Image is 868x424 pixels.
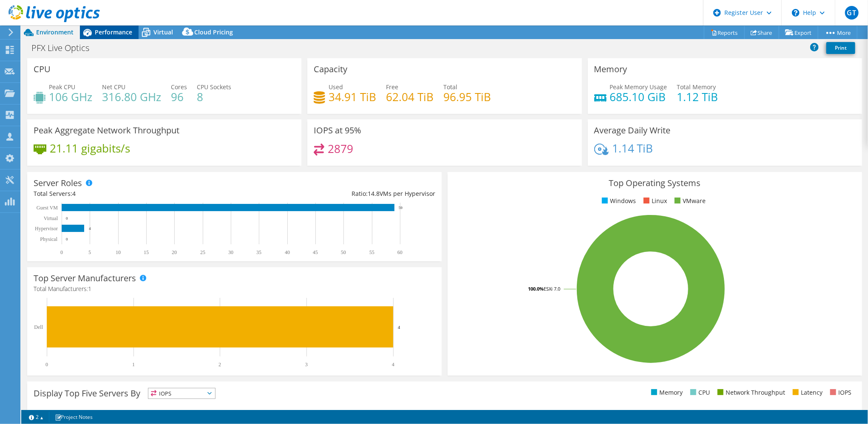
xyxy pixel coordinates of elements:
span: Used [329,83,343,91]
h4: 96 [171,92,187,102]
svg: \n [792,9,800,17]
a: More [818,26,857,39]
span: 14.8 [368,189,380,198]
h4: 34.91 TiB [329,92,376,102]
span: Performance [95,28,132,36]
span: 1 [88,285,91,293]
tspan: ESXi 7.0 [544,285,560,292]
span: Peak Memory Usage [610,83,667,91]
h4: 62.04 TiB [386,92,434,102]
text: 1 [132,362,135,367]
text: 5 [88,249,91,255]
h3: Memory [594,65,627,74]
span: Virtual [153,28,173,36]
h3: Capacity [314,65,347,74]
span: Total [443,83,457,91]
h3: Server Roles [34,178,82,188]
li: Linux [641,196,667,206]
text: 20 [172,249,177,255]
text: 35 [256,249,261,255]
a: Print [826,42,855,54]
h4: 1.12 TiB [677,92,718,102]
a: Share [744,26,779,39]
li: Network Throughput [715,388,785,397]
h4: 685.10 GiB [610,92,667,102]
text: Guest VM [37,205,58,211]
text: Virtual [44,215,58,221]
span: Cloud Pricing [194,28,233,36]
h3: Top Operating Systems [454,178,856,188]
h4: 1.14 TiB [612,144,653,153]
text: 0 [60,249,63,255]
text: 0 [66,216,68,220]
span: IOPS [148,388,215,399]
h3: CPU [34,65,51,74]
h4: 2879 [328,144,353,153]
span: Net CPU [102,83,125,91]
text: 59 [399,206,403,210]
tspan: 100.0% [528,285,544,292]
span: GT [845,6,859,20]
h1: PFX Live Optics [28,43,102,53]
li: IOPS [828,388,851,397]
text: 4 [392,362,394,367]
span: Environment [36,28,74,36]
a: Reports [704,26,745,39]
div: Total Servers: [34,189,234,198]
a: Project Notes [49,412,99,422]
span: Cores [171,83,187,91]
text: 30 [228,249,233,255]
h3: Peak Aggregate Network Throughput [34,126,179,135]
h3: Top Server Manufacturers [34,274,136,283]
h4: Total Manufacturers: [34,284,435,294]
li: Latency [791,388,823,397]
h3: IOPS at 95% [314,126,361,135]
h4: 21.11 gigabits/s [50,144,130,153]
text: 25 [200,249,205,255]
span: Free [386,83,398,91]
span: Peak CPU [49,83,75,91]
text: 2 [218,362,221,367]
h3: Average Daily Write [594,126,671,135]
text: Hypervisor [35,226,58,232]
li: CPU [688,388,710,397]
h4: 316.80 GHz [102,92,161,102]
li: VMware [672,196,706,206]
text: 45 [313,249,318,255]
text: Dell [34,324,43,330]
text: Physical [40,236,57,242]
a: Export [779,26,818,39]
text: 10 [116,249,121,255]
li: Memory [649,388,683,397]
text: 0 [66,237,68,241]
a: 2 [23,412,49,422]
text: 0 [45,362,48,367]
li: Windows [600,196,636,206]
h4: 106 GHz [49,92,92,102]
span: Total Memory [677,83,716,91]
text: 60 [397,249,403,255]
span: 4 [72,189,76,198]
text: 50 [341,249,346,255]
div: Ratio: VMs per Hypervisor [234,189,435,198]
h4: 96.95 TiB [443,92,491,102]
span: CPU Sockets [197,83,231,91]
text: 55 [369,249,374,255]
text: 4 [398,325,400,330]
text: 15 [144,249,149,255]
text: 3 [305,362,308,367]
text: 4 [89,226,91,231]
text: 40 [285,249,290,255]
h4: 8 [197,92,231,102]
